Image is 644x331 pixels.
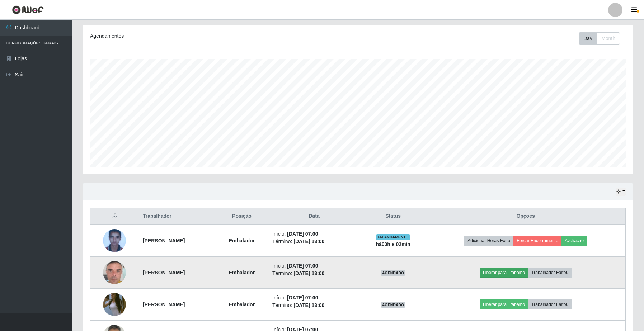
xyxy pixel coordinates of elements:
[561,236,587,246] button: Avaliação
[376,241,410,247] strong: há 00 h e 02 min
[293,238,324,244] time: [DATE] 13:00
[272,230,356,238] li: Início:
[268,208,360,225] th: Data
[597,32,620,45] button: Month
[229,238,255,243] strong: Embalador
[272,270,356,277] li: Término:
[287,295,318,301] time: [DATE] 07:00
[293,302,324,308] time: [DATE] 13:00
[376,234,410,240] span: EM ANDAMENTO
[90,32,307,40] div: Agendamentos
[229,302,255,307] strong: Embalador
[287,231,318,237] time: [DATE] 07:00
[272,262,356,270] li: Início:
[293,270,324,276] time: [DATE] 13:00
[513,236,561,246] button: Forçar Encerramento
[138,208,216,225] th: Trabalhador
[272,294,356,302] li: Início:
[229,270,255,275] strong: Embalador
[360,208,426,225] th: Status
[464,236,513,246] button: Adicionar Horas Extra
[381,302,406,308] span: AGENDADO
[103,226,126,256] img: 1673386012464.jpeg
[579,32,597,45] button: Day
[528,268,572,278] button: Trabalhador Faltou
[528,299,572,309] button: Trabalhador Faltou
[216,208,268,225] th: Posição
[103,252,126,293] img: 1707834937806.jpeg
[579,32,620,45] div: First group
[480,299,528,309] button: Liberar para Trabalho
[12,5,44,14] img: CoreUI Logo
[381,270,406,276] span: AGENDADO
[579,32,626,45] div: Toolbar with button groups
[480,268,528,278] button: Liberar para Trabalho
[426,208,625,225] th: Opções
[143,270,185,275] strong: [PERSON_NAME]
[272,238,356,245] li: Término:
[143,302,185,307] strong: [PERSON_NAME]
[272,302,356,309] li: Término:
[103,284,126,325] img: 1745685770653.jpeg
[287,263,318,269] time: [DATE] 07:00
[143,238,185,243] strong: [PERSON_NAME]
